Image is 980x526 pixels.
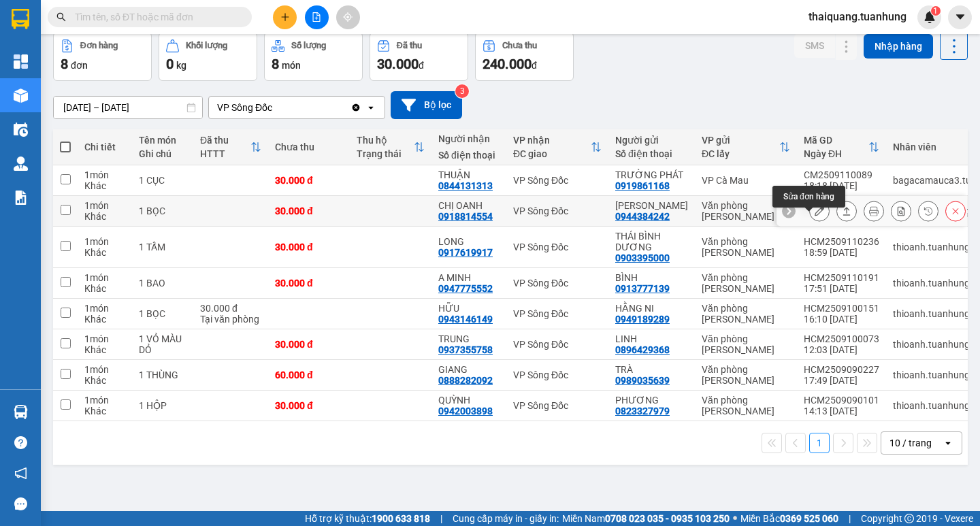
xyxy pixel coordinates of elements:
div: 1 THÙNG [139,369,186,380]
div: Sửa đơn hàng [809,201,830,221]
div: VP Sông Đốc [513,339,602,350]
span: aim [343,12,353,22]
div: 1 VỎ MÀU DỎ [139,333,186,355]
span: copyright [904,514,914,523]
span: kg [176,60,186,71]
button: Bộ lọc [391,91,462,119]
input: Selected VP Sông Đốc. [274,101,275,114]
div: 1 HỘP [139,400,186,411]
div: Trạng thái [357,148,414,159]
div: HCM2509100151 [804,303,879,314]
span: Miền Nam [562,511,730,526]
div: GIANG [438,364,500,375]
div: 1 món [84,236,125,247]
input: Select a date range. [54,97,202,118]
img: warehouse-icon [14,405,28,419]
div: 30.000 đ [275,400,343,411]
div: Khối lượng [186,41,227,50]
svg: Clear value [350,102,361,113]
span: 1 [933,6,938,16]
div: Người nhận [438,133,500,144]
span: ⚪️ [733,516,737,521]
div: Khác [84,314,125,325]
div: Văn phòng [PERSON_NAME] [702,272,790,294]
div: VP Sông Đốc [217,101,272,114]
span: 30.000 [377,56,419,72]
span: Cung cấp máy in - giấy in: [453,511,559,526]
div: Văn phòng [PERSON_NAME] [702,364,790,386]
button: Nhập hàng [864,34,933,59]
svg: open [365,102,376,113]
div: PHƯƠNG [615,395,688,406]
sup: 1 [931,6,941,16]
div: Ghi chú [139,148,186,159]
div: 0943146149 [438,314,493,325]
div: 18:59 [DATE] [804,247,879,258]
div: 14:13 [DATE] [804,406,879,416]
button: Đơn hàng8đơn [53,32,152,81]
span: | [440,511,442,526]
div: Tên món [139,135,186,146]
div: 0919861168 [615,180,670,191]
span: 8 [272,56,279,72]
div: 0903395000 [615,252,670,263]
strong: 1900 633 818 [372,513,430,524]
span: caret-down [954,11,966,23]
span: plus [280,12,290,22]
button: caret-down [948,5,972,29]
div: CHỊ OANH [438,200,500,211]
div: 0888282092 [438,375,493,386]
strong: 0708 023 035 - 0935 103 250 [605,513,730,524]
button: plus [273,5,297,29]
div: 0989035639 [615,375,670,386]
div: VP Sông Đốc [513,242,602,252]
div: Số điện thoại [615,148,688,159]
div: QUỲNH [438,395,500,406]
div: 0917619917 [438,247,493,258]
div: TRÀ [615,364,688,375]
div: Khác [84,406,125,416]
div: VP gửi [702,135,779,146]
div: Văn phòng [PERSON_NAME] [702,333,790,355]
span: Hỗ trợ kỹ thuật: [305,511,430,526]
div: Văn phòng [PERSON_NAME] [702,395,790,416]
div: 1 món [84,364,125,375]
span: món [282,60,301,71]
div: Mã GD [804,135,868,146]
div: 1 món [84,395,125,406]
span: notification [14,467,27,480]
div: 0918814554 [438,211,493,222]
div: 0944384242 [615,211,670,222]
div: 1 TẤM [139,242,186,252]
button: aim [336,5,360,29]
div: 0844131313 [438,180,493,191]
span: question-circle [14,436,27,449]
span: 8 [61,56,68,72]
div: 30.000 đ [200,303,261,314]
div: Chưa thu [502,41,537,50]
div: HCM2509100073 [804,333,879,344]
span: search [56,12,66,22]
div: 30.000 đ [275,242,343,252]
span: 240.000 [483,56,532,72]
div: 0947775552 [438,283,493,294]
div: TRƯỜNG PHÁT [615,169,688,180]
div: 1 món [84,169,125,180]
div: ĐC lấy [702,148,779,159]
div: MỸ HUYỀN [615,200,688,211]
button: Chưa thu240.000đ [475,32,574,81]
div: VP Sông Đốc [513,369,602,380]
div: 0896429368 [615,344,670,355]
div: 18:18 [DATE] [804,180,879,191]
div: 0937355758 [438,344,493,355]
div: 30.000 đ [275,175,343,186]
img: warehouse-icon [14,157,28,171]
div: HỮU [438,303,500,314]
div: Văn phòng [PERSON_NAME] [702,303,790,325]
img: solution-icon [14,191,28,205]
div: Người gửi [615,135,688,146]
div: 1 món [84,272,125,283]
strong: 0369 525 060 [780,513,838,524]
div: Khác [84,211,125,222]
div: A MINH [438,272,500,283]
